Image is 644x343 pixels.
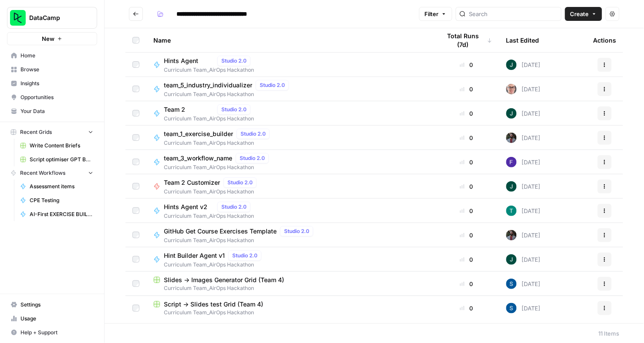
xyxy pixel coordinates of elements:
img: wn6tqp3l7dxzzqfescwn5xt246uo [506,206,517,216]
div: 11 Items [599,329,620,338]
span: Curriculum Team_AirOps Hackathon [164,66,254,74]
div: 0 [441,280,492,288]
span: DataCamp [29,13,82,22]
div: Actions [593,28,617,52]
a: team_3_workflow_nameStudio 2.0Curriculum Team_AirOps Hackathon [153,153,427,171]
button: Recent Grids [7,126,97,139]
img: k5f935i4wpy91l7j5r0kq63o3ke5 [506,254,517,265]
div: [DATE] [506,84,541,94]
div: 0 [441,158,492,167]
input: Search [469,10,558,18]
span: Script -> Slides test Grid (Team 4) [164,300,263,309]
div: 0 [441,182,492,191]
span: Script optimiser GPT Build V2 Grid [30,156,93,163]
a: Settings [7,298,97,312]
span: Browse [20,66,93,73]
img: k5f935i4wpy91l7j5r0kq63o3ke5 [506,181,517,192]
div: [DATE] [506,303,541,313]
div: 0 [441,109,492,118]
span: Studio 2.0 [240,154,265,162]
a: Script -> Slides test Grid (Team 4)Curriculum Team_AirOps Hackathon [153,300,427,316]
span: Curriculum Team_AirOps Hackathon [164,139,273,147]
div: 0 [441,231,492,240]
a: Home [7,49,97,63]
a: team_1_exercise_builderStudio 2.0Curriculum Team_AirOps Hackathon [153,129,427,147]
img: DataCamp Logo [10,10,26,26]
span: Curriculum Team_AirOps Hackathon [164,236,317,244]
img: jrp2qs8d8wa5mw51doji3fne3hsz [506,157,517,167]
button: Filter [419,7,452,21]
span: Team 2 [164,105,214,114]
span: Studio 2.0 [221,57,247,65]
span: Studio 2.0 [221,106,247,113]
span: Team 2 Customizer [164,178,220,187]
span: Curriculum Team_AirOps Hackathon [164,115,254,123]
span: CPE Testing [30,196,93,204]
a: Write Content Briefs [16,139,97,153]
span: Curriculum Team_AirOps Hackathon [153,309,427,316]
span: Studio 2.0 [221,203,247,211]
span: team_5_industry_individualizer [164,81,252,90]
div: 0 [441,255,492,264]
span: Help + Support [20,329,93,336]
a: Hints AgentStudio 2.0Curriculum Team_AirOps Hackathon [153,56,427,74]
img: jwbfb6rpxh8i8iyjsx6c6sndq6te [506,133,517,143]
span: Create [570,10,589,18]
a: Your Data [7,104,97,118]
a: Usage [7,312,97,326]
img: 6chtq46w4vwkdixufal274a3oo7w [506,303,517,313]
a: team_5_industry_individualizerStudio 2.0Curriculum Team_AirOps Hackathon [153,80,427,98]
span: Slides -> Images Generator Grid (Team 4) [164,276,284,284]
span: Hints Agent [164,57,214,65]
span: Assessment items [30,183,93,190]
span: Home [20,52,93,60]
span: GitHub Get Course Exercises Template [164,227,277,236]
span: AI-First EXERCISE BUILDER [30,210,93,218]
img: 6chtq46w4vwkdixufal274a3oo7w [506,279,517,289]
span: Curriculum Team_AirOps Hackathon [164,261,265,269]
span: Studio 2.0 [284,227,309,235]
span: Recent Grids [20,128,52,136]
a: Opportunities [7,90,97,104]
span: Write Content Briefs [30,142,93,150]
div: [DATE] [506,230,541,240]
a: Script optimiser GPT Build V2 Grid [16,153,97,167]
img: jwbfb6rpxh8i8iyjsx6c6sndq6te [506,230,517,240]
button: Go back [129,7,143,21]
div: Total Runs (7d) [441,28,492,52]
span: Curriculum Team_AirOps Hackathon [164,188,260,196]
div: [DATE] [506,181,541,192]
button: Create [565,7,602,21]
span: Curriculum Team_AirOps Hackathon [164,163,272,171]
span: Filter [425,10,439,18]
span: Curriculum Team_AirOps Hackathon [164,90,292,98]
a: Insights [7,77,97,90]
div: Last Edited [506,28,539,52]
div: 0 [441,133,492,142]
span: Curriculum Team_AirOps Hackathon [153,284,427,292]
a: Hint Builder Agent v1Studio 2.0Curriculum Team_AirOps Hackathon [153,250,427,269]
div: Name [153,28,427,52]
div: [DATE] [506,108,541,119]
div: [DATE] [506,206,541,216]
span: Your Data [20,107,93,115]
span: Hint Builder Agent v1 [164,251,225,260]
span: Curriculum Team_AirOps Hackathon [164,212,254,220]
span: Insights [20,80,93,87]
span: team_3_workflow_name [164,154,232,163]
a: GitHub Get Course Exercises TemplateStudio 2.0Curriculum Team_AirOps Hackathon [153,226,427,244]
span: Usage [20,315,93,323]
a: CPE Testing [16,193,97,207]
button: New [7,32,97,45]
img: k5f935i4wpy91l7j5r0kq63o3ke5 [506,108,517,119]
a: Hints Agent v2Studio 2.0Curriculum Team_AirOps Hackathon [153,202,427,220]
button: Workspace: DataCamp [7,7,97,29]
button: Recent Workflows [7,167,97,180]
a: Browse [7,63,97,77]
img: k5f935i4wpy91l7j5r0kq63o3ke5 [506,60,517,70]
span: Studio 2.0 [227,179,253,186]
div: [DATE] [506,133,541,143]
span: team_1_exercise_builder [164,130,233,138]
span: Studio 2.0 [241,130,266,138]
span: Opportunities [20,93,93,101]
